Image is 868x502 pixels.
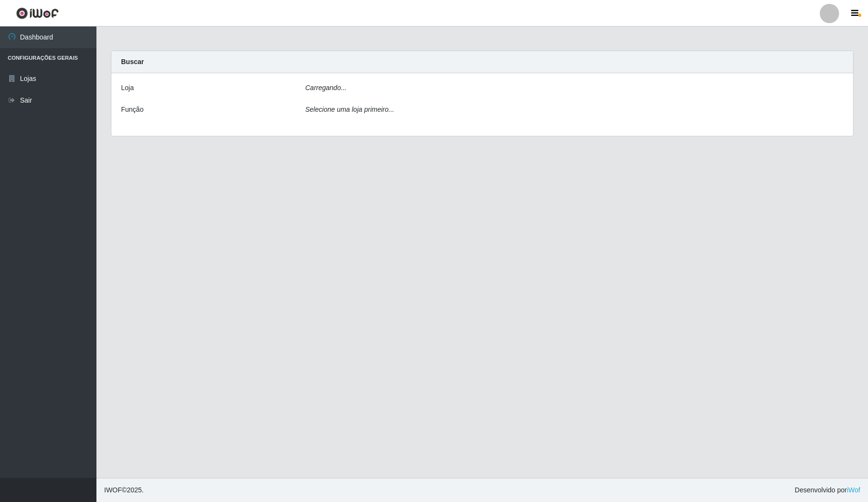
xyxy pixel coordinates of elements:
[104,486,122,494] span: IWOF
[305,106,394,113] i: Selecione uma loja primeiro...
[121,83,134,93] label: Loja
[305,84,347,92] i: Carregando...
[16,7,59,19] img: CoreUI Logo
[121,58,144,66] strong: Buscar
[795,485,860,495] span: Desenvolvido por
[847,486,860,494] a: iWof
[121,105,144,115] label: Função
[104,485,144,495] span: © 2025 .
